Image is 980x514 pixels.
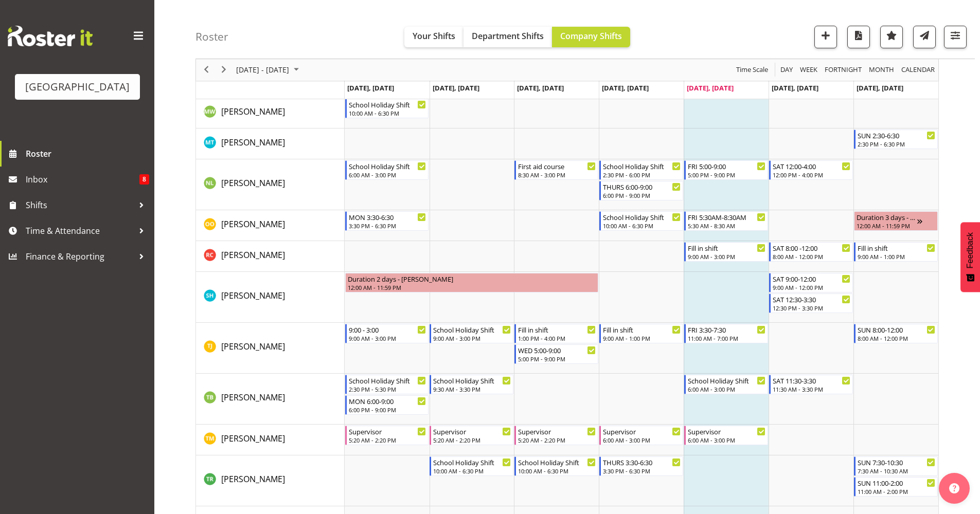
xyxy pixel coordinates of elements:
div: 9:00 AM - 3:00 PM [688,252,765,261]
span: Department Shifts [472,30,544,42]
div: Sarah Hartstonge"s event - SAT 9:00-12:00 Begin From Saturday, October 4, 2025 at 9:00:00 AM GMT+... [769,273,853,292]
div: Theo Johnson"s event - 9:00 - 3:00 Begin From Monday, September 29, 2025 at 9:00:00 AM GMT+13:00 ... [345,324,429,343]
a: [PERSON_NAME] [221,340,285,353]
a: [PERSON_NAME] [221,105,285,118]
div: 10:00 AM - 6:30 PM [433,467,511,475]
a: [PERSON_NAME] [221,432,285,445]
div: SUN 2:30-6:30 [858,130,935,140]
button: Timeline Week [798,64,819,77]
div: School Holiday Shift [603,161,681,171]
div: School Holiday Shift [603,212,681,222]
img: Rosterit website logo [8,26,93,46]
div: 6:00 AM - 3:00 PM [688,385,765,393]
h4: Roster [195,31,228,43]
button: Feedback - Show survey [960,222,980,292]
div: Fill in shift [603,324,681,335]
div: 12:30 PM - 3:30 PM [773,304,850,312]
a: [PERSON_NAME] [221,249,285,261]
div: 2:30 PM - 5:30 PM [349,385,426,393]
div: Thomas Meulenbroek"s event - Supervisor Begin From Monday, September 29, 2025 at 5:20:00 AM GMT+1... [345,426,429,445]
span: [PERSON_NAME] [221,218,285,230]
span: [PERSON_NAME] [221,473,285,485]
span: [PERSON_NAME] [221,137,285,148]
span: [PERSON_NAME] [221,177,285,189]
div: Riley Crosbie"s event - Fill in shift Begin From Sunday, October 5, 2025 at 9:00:00 AM GMT+13:00 ... [854,242,938,262]
div: 9:00 AM - 3:00 PM [349,334,426,342]
a: [PERSON_NAME] [221,391,285,403]
div: Thomas Meulenbroek"s event - Supervisor Begin From Tuesday, September 30, 2025 at 5:20:00 AM GMT+... [430,426,513,445]
div: First aid course [518,161,596,171]
div: School Holiday Shift [518,457,596,467]
div: 6:00 AM - 3:00 PM [603,436,681,444]
div: 6:00 AM - 3:00 PM [688,436,765,444]
span: [PERSON_NAME] [221,341,285,352]
button: Timeline Day [779,64,795,77]
button: Highlight an important date within the roster. [880,26,903,48]
div: 9:30 AM - 3:30 PM [433,385,511,393]
div: 2:30 PM - 6:30 PM [858,140,935,148]
div: School Holiday Shift [433,457,511,467]
div: 8:30 AM - 3:00 PM [518,171,596,179]
div: 5:20 AM - 2:20 PM [433,436,511,444]
div: 12:00 PM - 4:00 PM [773,171,850,179]
div: Noah Lucy"s event - School Holiday Shift Begin From Monday, September 29, 2025 at 6:00:00 AM GMT+... [345,160,429,180]
span: [DATE], [DATE] [772,83,818,93]
div: 6:00 AM - 3:00 PM [349,171,426,179]
div: Duration 2 days - [PERSON_NAME] [348,273,596,284]
div: Milly Turrell"s event - SUN 2:30-6:30 Begin From Sunday, October 5, 2025 at 2:30:00 PM GMT+13:00 ... [854,130,938,149]
div: Oliver O'Byrne"s event - FRI 5:30AM-8:30AM Begin From Friday, October 3, 2025 at 5:30:00 AM GMT+1... [684,211,768,231]
a: [PERSON_NAME] [221,289,285,302]
span: Day [779,64,794,77]
div: SAT 11:30-3:30 [773,375,850,385]
span: Shifts [26,197,134,213]
div: 10:00 AM - 6:30 PM [518,467,596,475]
div: FRI 5:30AM-8:30AM [688,212,765,222]
div: School Holiday Shift [433,375,511,385]
div: 8:00 AM - 12:00 PM [773,252,850,261]
span: [DATE], [DATE] [687,83,734,93]
div: School Holiday Shift [433,324,511,335]
div: Thomas Butson"s event - School Holiday Shift Begin From Monday, September 29, 2025 at 2:30:00 PM ... [345,375,429,394]
td: Oliver O'Byrne resource [196,210,345,241]
div: 9:00 AM - 3:00 PM [433,334,511,342]
div: SAT 9:00-12:00 [773,273,850,284]
button: October 2025 [235,64,304,77]
span: 8 [139,174,149,185]
span: Finance & Reporting [26,249,134,264]
span: [PERSON_NAME] [221,392,285,403]
td: Tyla Robinson resource [196,455,345,506]
div: 7:30 AM - 10:30 AM [858,467,935,475]
div: 5:00 PM - 9:00 PM [518,355,596,363]
span: [DATE], [DATE] [347,83,394,93]
div: [GEOGRAPHIC_DATA] [25,79,130,95]
a: [PERSON_NAME] [221,473,285,485]
span: calendar [900,64,936,77]
div: School Holiday Shift [349,99,426,109]
span: [DATE], [DATE] [517,83,564,93]
div: 10:00 AM - 6:30 PM [603,222,681,230]
div: Theo Johnson"s event - WED 5:00-9:00 Begin From Wednesday, October 1, 2025 at 5:00:00 PM GMT+13:0... [514,344,598,364]
a: [PERSON_NAME] [221,218,285,230]
div: Fill in shift [688,243,765,253]
div: Noah Lucy"s event - SAT 12:00-4:00 Begin From Saturday, October 4, 2025 at 12:00:00 PM GMT+13:00 ... [769,160,853,180]
div: Oliver O'Byrne"s event - School Holiday Shift Begin From Thursday, October 2, 2025 at 10:00:00 AM... [599,211,683,231]
div: SAT 12:00-4:00 [773,161,850,171]
div: 5:30 AM - 8:30 AM [688,222,765,230]
div: Thomas Meulenbroek"s event - Supervisor Begin From Friday, October 3, 2025 at 6:00:00 AM GMT+13:0... [684,426,768,445]
div: FRI 3:30-7:30 [688,324,765,335]
div: Theo Johnson"s event - Fill in shift Begin From Wednesday, October 1, 2025 at 1:00:00 PM GMT+13:0... [514,324,598,343]
img: help-xxl-2.png [949,483,959,493]
div: 11:00 AM - 7:00 PM [688,334,765,342]
span: [DATE], [DATE] [602,83,649,93]
div: MON 3:30-6:30 [349,212,426,222]
div: Oliver O'Byrne"s event - Duration 3 days - Oliver O'Byrne Begin From Sunday, October 5, 2025 at 1... [854,211,938,231]
div: Tyla Robinson"s event - School Holiday Shift Begin From Tuesday, September 30, 2025 at 10:00:00 A... [430,456,513,476]
div: School Holiday Shift [349,161,426,171]
div: Tyla Robinson"s event - School Holiday Shift Begin From Wednesday, October 1, 2025 at 10:00:00 AM... [514,456,598,476]
span: Feedback [966,232,975,268]
div: 6:00 PM - 9:00 PM [349,406,426,414]
div: MON 6:00-9:00 [349,396,426,406]
td: Riley Crosbie resource [196,241,345,272]
div: Riley Crosbie"s event - SAT 8:00 -12:00 Begin From Saturday, October 4, 2025 at 8:00:00 AM GMT+13... [769,242,853,262]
